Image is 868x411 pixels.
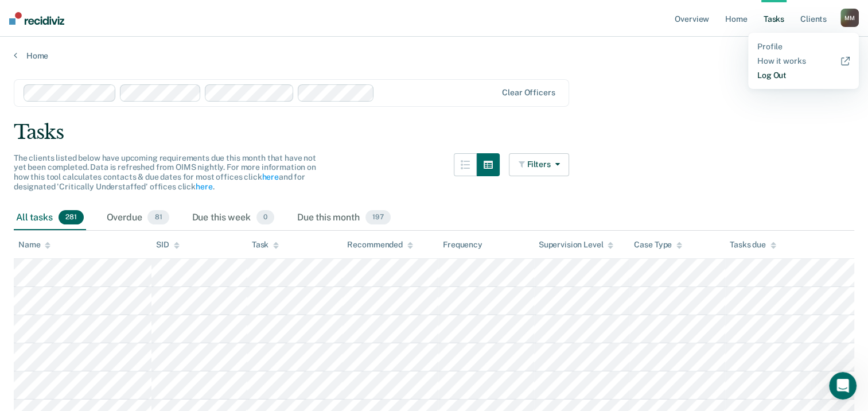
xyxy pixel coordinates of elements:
div: Overdue81 [104,205,172,231]
iframe: Intercom live chat [829,372,857,400]
a: Home [14,51,854,61]
a: Profile [757,42,850,52]
div: All tasks281 [14,205,86,231]
div: Tasks [14,121,854,144]
img: Recidiviz [9,12,64,25]
div: SID [156,240,180,250]
div: M M [840,9,859,27]
div: Task [252,240,279,250]
div: Clear officers [502,88,555,98]
a: here [262,172,278,181]
div: Tasks due [730,240,776,250]
button: Filters [509,153,570,176]
span: 281 [59,210,84,225]
div: Supervision Level [539,240,614,250]
span: 0 [256,210,274,225]
span: 197 [365,210,391,225]
a: Log Out [757,71,850,80]
div: Case Type [634,240,682,250]
span: The clients listed below have upcoming requirements due this month that have not yet been complet... [14,153,316,191]
div: Due this week0 [190,205,277,231]
span: 81 [147,210,169,225]
div: Recommended [347,240,412,250]
div: Name [18,240,50,250]
div: Due this month197 [295,205,393,231]
div: Frequency [443,240,482,250]
a: here [196,182,212,191]
a: How it works [757,56,850,66]
button: MM [840,9,859,27]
